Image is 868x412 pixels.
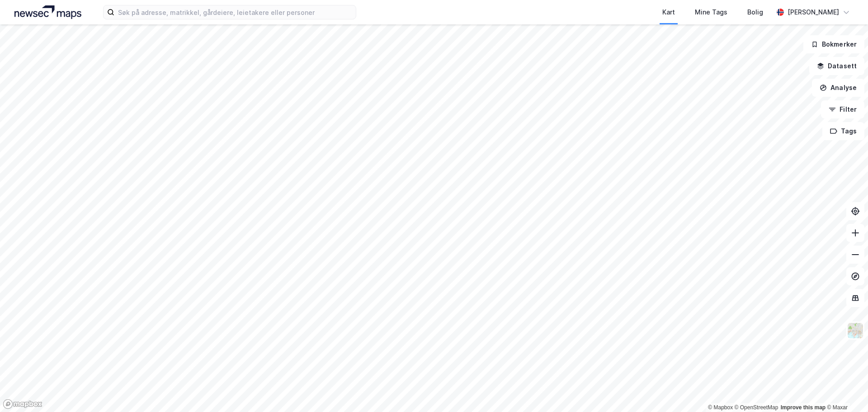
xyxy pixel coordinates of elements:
input: Søk på adresse, matrikkel, gårdeiere, leietakere eller personer [114,5,356,19]
iframe: Chat Widget [823,369,868,412]
img: logo.a4113a55bc3d86da70a041830d287a7e.svg [14,5,81,19]
div: Kart [662,7,675,18]
div: Bolig [747,7,763,18]
div: [PERSON_NAME] [788,7,839,18]
div: Mine Tags [695,7,727,18]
